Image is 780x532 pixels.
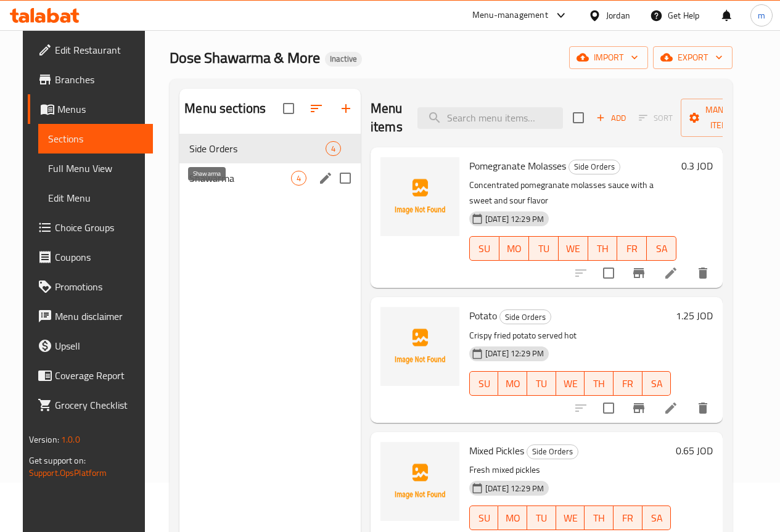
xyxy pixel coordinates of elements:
[292,173,306,184] span: 4
[647,375,667,393] span: SA
[503,509,522,527] span: MO
[55,309,143,324] span: Menu disclaimer
[663,50,723,65] span: export
[591,108,631,128] button: Add
[596,260,622,286] span: Select to update
[380,442,459,521] img: Mixed Pickles
[585,371,614,396] button: TH
[475,375,494,393] span: SU
[469,441,524,460] span: Mixed Pickles
[594,111,628,125] span: Add
[480,348,549,359] span: [DATE] 12:29 PM
[559,236,588,261] button: WE
[469,505,499,530] button: SU
[189,141,326,156] span: Side Orders
[469,371,499,396] button: SU
[469,157,566,175] span: Pomegranate Molasses
[569,160,620,174] span: Side Orders
[48,131,143,146] span: Sections
[472,8,548,23] div: Menu-management
[38,124,153,153] a: Sections
[618,509,638,527] span: FR
[498,371,527,396] button: MO
[469,462,671,478] p: Fresh mixed pickles
[55,250,143,264] span: Coupons
[589,375,609,393] span: TH
[179,134,361,163] div: Side Orders4
[170,44,320,72] span: Dose Shawarma & More
[276,96,302,121] span: Select all sections
[653,46,733,69] button: export
[331,94,361,123] button: Add section
[417,107,563,129] input: search
[29,432,59,448] span: Version:
[28,35,153,65] a: Edit Restaurant
[55,220,143,235] span: Choice Groups
[663,266,678,280] a: Edit menu item
[588,236,618,261] button: TH
[325,52,362,67] div: Inactive
[28,390,153,420] a: Grocery Checklist
[380,157,459,236] img: Pomegranate Molasses
[498,505,527,530] button: MO
[556,371,585,396] button: WE
[28,301,153,331] a: Menu disclaimer
[624,258,654,288] button: Branch-specific-item
[527,505,556,530] button: TU
[326,141,341,156] div: items
[179,129,361,198] nav: Menu sections
[28,331,153,361] a: Upsell
[534,240,554,258] span: TU
[579,50,638,65] span: import
[499,236,529,261] button: MO
[532,375,551,393] span: TU
[28,65,153,94] a: Branches
[469,178,676,208] p: Concentrated pomegranate molasses sauce with a sweet and sour flavor
[480,483,549,494] span: [DATE] 12:29 PM
[469,236,499,261] button: SU
[29,465,107,481] a: Support.OpsPlatform
[585,505,614,530] button: TH
[527,444,578,459] span: Side Orders
[475,509,494,527] span: SU
[55,72,143,87] span: Branches
[61,432,80,448] span: 1.0.0
[184,99,266,118] h2: Menu sections
[503,375,522,393] span: MO
[302,94,331,123] span: Sort sections
[591,108,631,128] span: Add item
[561,509,580,527] span: WE
[589,509,609,527] span: TH
[688,258,718,288] button: delete
[758,9,765,22] span: m
[55,368,143,383] span: Coverage Report
[556,505,585,530] button: WE
[642,371,671,396] button: SA
[28,272,153,301] a: Promotions
[55,338,143,353] span: Upsell
[529,236,559,261] button: TU
[28,94,153,124] a: Menus
[565,105,591,131] span: Select section
[326,143,340,155] span: 4
[48,161,143,176] span: Full Menu View
[475,240,495,258] span: SU
[688,393,718,423] button: delete
[561,375,580,393] span: WE
[622,240,642,258] span: FR
[55,43,143,57] span: Edit Restaurant
[480,213,549,225] span: [DATE] 12:29 PM
[380,307,459,386] img: Potato
[691,102,753,133] span: Manage items
[681,157,713,174] h6: 0.3 JOD
[569,160,620,174] div: Side Orders
[681,99,763,137] button: Manage items
[55,279,143,294] span: Promotions
[28,213,153,242] a: Choice Groups
[596,395,622,421] span: Select to update
[614,371,642,396] button: FR
[569,46,648,69] button: import
[593,240,613,258] span: TH
[57,102,143,117] span: Menus
[499,309,551,324] div: Side Orders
